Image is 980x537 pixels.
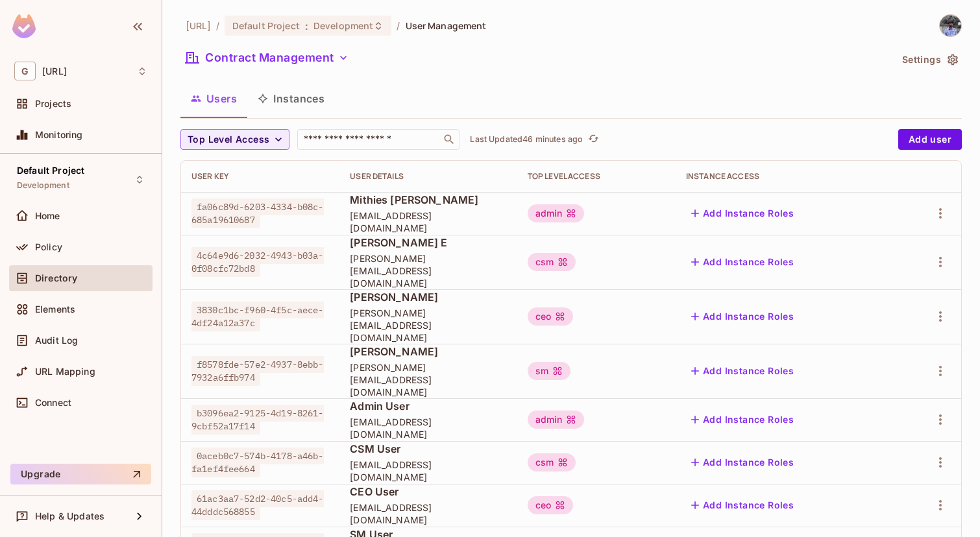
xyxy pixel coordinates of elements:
[897,49,962,70] button: Settings
[186,19,211,32] span: the active workspace
[216,19,219,32] li: /
[35,366,95,377] span: URL Mapping
[350,252,506,289] span: [PERSON_NAME][EMAIL_ADDRESS][DOMAIN_NAME]
[247,82,335,115] button: Instances
[588,133,599,146] span: refresh
[42,66,67,77] span: Workspace: genworx.ai
[35,511,104,521] span: Help & Updates
[686,409,799,430] button: Add Instance Roles
[528,253,576,271] div: csm
[35,335,78,346] span: Audit Log
[35,99,71,109] span: Projects
[585,132,601,147] button: refresh
[350,344,506,359] span: [PERSON_NAME]
[180,82,247,115] button: Users
[191,198,324,228] span: fa06c89d-6203-4334-b08c-685a19610687
[528,171,665,182] div: Top Level Access
[528,204,585,222] div: admin
[528,496,573,514] div: ceo
[528,453,576,471] div: csm
[191,490,324,520] span: 61ac3aa7-52d2-40c5-add4-44dddc568855
[191,356,324,386] span: f8578fde-57e2-4937-8ebb-7932a6ffb974
[470,134,583,145] p: Last Updated 46 minutes ago
[304,21,309,31] span: :
[350,416,506,440] span: [EMAIL_ADDRESS][DOMAIN_NAME]
[17,165,84,176] span: Default Project
[232,19,300,32] span: Default Project
[180,47,354,68] button: Contract Management
[397,19,400,32] li: /
[35,242,62,252] span: Policy
[191,302,324,331] span: 3830c1bc-f960-4f5c-aece-4df24a12a37c
[180,129,289,150] button: Top Level Access
[350,361,506,398] span: [PERSON_NAME][EMAIL_ADDRESS][DOMAIN_NAME]
[17,180,69,191] span: Development
[191,405,324,435] span: b3096ea2-9125-4d19-8261-9cbf52a17f14
[350,290,506,304] span: [PERSON_NAME]
[686,306,799,327] button: Add Instance Roles
[350,501,506,526] span: [EMAIL_ADDRESS][DOMAIN_NAME]
[686,252,799,272] button: Add Instance Roles
[350,484,506,499] span: CEO User
[686,452,799,473] button: Add Instance Roles
[406,19,487,32] span: User Management
[686,171,883,182] div: Instance Access
[940,15,961,36] img: Mithies
[313,19,373,32] span: Development
[350,459,506,483] span: [EMAIL_ADDRESS][DOMAIN_NAME]
[191,171,329,182] div: User Key
[12,14,36,38] img: SReyMgAAAABJRU5ErkJggg==
[528,307,573,326] div: ceo
[35,273,77,283] span: Directory
[686,495,799,516] button: Add Instance Roles
[14,62,36,80] span: G
[686,203,799,224] button: Add Instance Roles
[583,132,601,147] span: Click to refresh data
[528,411,585,429] div: admin
[188,132,269,148] span: Top Level Access
[350,399,506,413] span: Admin User
[35,211,60,221] span: Home
[35,304,75,315] span: Elements
[10,464,151,484] button: Upgrade
[35,398,71,408] span: Connect
[350,307,506,344] span: [PERSON_NAME][EMAIL_ADDRESS][DOMAIN_NAME]
[350,171,506,182] div: User Details
[350,193,506,207] span: Mithies [PERSON_NAME]
[191,447,324,477] span: 0aceb0c7-574b-4178-a46b-fa1ef4fee664
[35,130,83,140] span: Monitoring
[350,235,506,250] span: [PERSON_NAME] E
[898,129,962,150] button: Add user
[191,247,324,277] span: 4c64e9d6-2032-4943-b03a-0f08cfc72bd8
[686,361,799,381] button: Add Instance Roles
[528,362,570,380] div: sm
[350,442,506,456] span: CSM User
[350,209,506,234] span: [EMAIL_ADDRESS][DOMAIN_NAME]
